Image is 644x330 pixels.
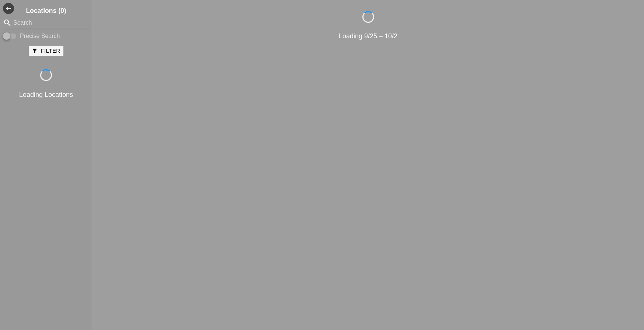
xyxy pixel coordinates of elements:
[3,3,14,14] i: west
[3,3,14,14] button: Shrink Sidebar
[20,32,60,40] label: Precise Search
[3,18,12,27] i: search
[32,47,60,55] div: Filter
[29,46,63,56] button: Filter
[32,48,38,54] i: filter_alt
[3,32,89,41] div: Enable Precise search to match search terms exactly.
[1,90,91,100] div: Loading Locations
[13,17,79,29] input: Search
[95,31,641,41] div: Loading 9/25 – 10/2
